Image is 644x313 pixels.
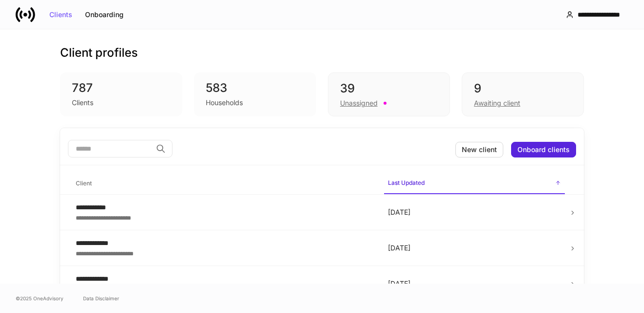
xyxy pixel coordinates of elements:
div: 39Unassigned [328,72,450,116]
h6: Last Updated [388,178,425,187]
span: Last Updated [384,173,565,194]
div: Unassigned [340,98,378,108]
p: [DATE] [388,207,561,217]
div: 787 [72,80,171,96]
p: [DATE] [388,279,561,289]
span: © 2025 OneAdvisory [16,294,64,302]
div: Clients [72,98,93,108]
div: 583 [206,80,304,96]
button: Onboard clients [511,142,576,157]
div: Onboarding [85,11,124,18]
button: New client [455,142,503,157]
div: Onboard clients [517,146,570,153]
div: Awaiting client [474,98,520,108]
a: Data Disclaimer [83,294,119,302]
div: Households [206,98,243,108]
h3: Client profiles [60,45,138,61]
div: Clients [49,11,72,18]
h6: Client [76,179,92,188]
div: 39 [340,81,438,96]
div: 9 [474,81,572,96]
span: Client [72,174,376,194]
button: Clients [43,7,79,22]
div: 9Awaiting client [462,72,584,116]
button: Onboarding [79,7,130,22]
p: [DATE] [388,243,561,253]
div: New client [462,146,497,153]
